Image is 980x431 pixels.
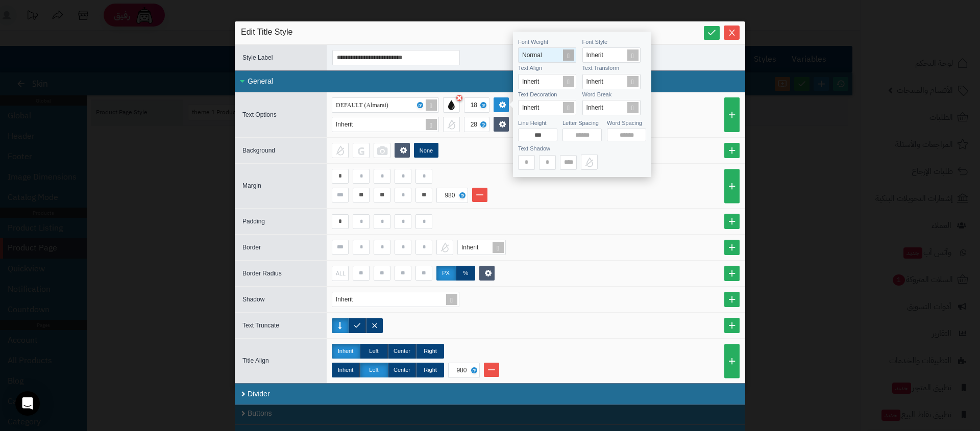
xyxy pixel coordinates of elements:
[440,188,462,202] div: 980
[522,52,542,59] span: Normal
[242,322,279,329] span: Text Truncate
[414,143,438,158] label: None
[336,117,363,132] div: Inherit
[235,70,745,92] div: General
[242,147,275,154] span: Background
[242,54,273,61] span: Style Label
[242,182,261,189] span: Margin
[452,363,474,377] div: 980
[582,91,612,97] span: Word Break
[332,344,360,359] label: Inherit
[518,65,542,71] span: Text Align
[582,39,608,45] span: Font Style
[242,357,269,364] span: Title Align
[235,383,745,405] div: Divider
[242,218,265,225] span: Padding
[518,145,550,151] span: Text Shadow
[724,26,740,40] button: Close
[242,111,277,118] span: Text Options
[522,104,539,111] span: Inherit
[388,344,416,359] label: Center
[360,363,388,377] label: Left
[522,78,539,85] span: Inherit
[360,344,388,359] label: Left
[15,391,40,416] div: Open Intercom Messenger
[518,120,547,126] span: Line Height
[461,244,478,251] span: Inherit
[456,266,475,281] label: %
[471,117,481,132] div: 28
[436,266,456,281] label: px
[388,363,416,377] label: Center
[518,39,548,45] span: Font Weight
[582,65,620,71] span: Text Transform
[607,120,642,126] span: Word Spacing
[242,244,261,251] span: Border
[586,52,603,59] span: Inherit
[471,98,481,112] div: 18
[562,120,599,126] span: Letter Spacing
[518,91,557,97] span: Text Decoration
[416,344,444,359] label: Right
[586,104,603,111] span: Inherit
[336,98,399,112] div: DEFAULT (Almarai)
[242,296,264,303] span: Shadow
[586,78,603,85] span: Inherit
[332,363,360,377] label: Inherit
[242,270,282,277] span: Border Radius
[241,27,292,39] span: Edit Title Style
[416,363,444,377] label: Right
[336,292,363,307] div: Inherit
[331,266,346,281] div: ALL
